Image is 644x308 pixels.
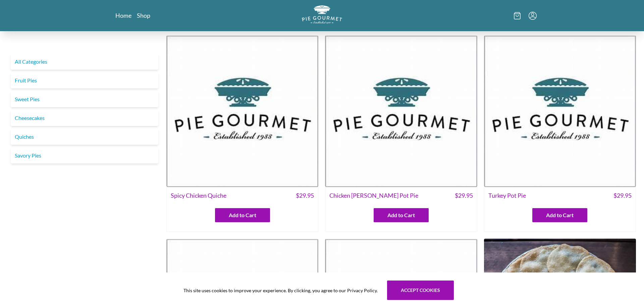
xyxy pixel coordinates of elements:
[488,191,526,200] span: Turkey Pot Pie
[11,72,158,88] a: Fruit Pies
[215,208,270,222] button: Add to Cart
[137,11,150,19] a: Shop
[229,211,256,219] span: Add to Cart
[171,191,226,200] span: Spicy Chicken Quiche
[166,35,318,187] img: Spicy Chicken Quiche
[387,211,415,219] span: Add to Cart
[325,35,477,187] img: Chicken Curry Pot Pie
[529,12,537,20] button: Menu
[613,191,632,200] span: $ 29.95
[183,287,378,294] span: This site uses cookies to improve your experience. By clicking, you agree to our Privacy Policy.
[546,211,574,219] span: Add to Cart
[11,54,158,70] a: All Categories
[329,191,418,200] span: Chicken [PERSON_NAME] Pot Pie
[302,5,342,24] img: logo
[302,5,342,26] a: Logo
[115,11,131,19] a: Home
[532,208,587,222] button: Add to Cart
[11,110,158,126] a: Cheesecakes
[484,35,636,187] img: Turkey Pot Pie
[11,147,158,164] a: Savory Pies
[387,281,454,300] button: Accept cookies
[455,191,473,200] span: $ 29.95
[11,91,158,107] a: Sweet Pies
[374,208,429,222] button: Add to Cart
[11,129,158,145] a: Quiches
[296,191,314,200] span: $ 29.95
